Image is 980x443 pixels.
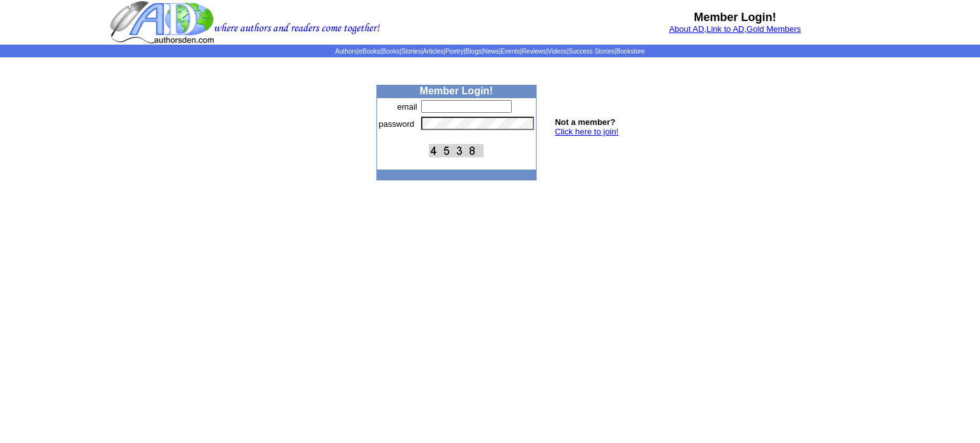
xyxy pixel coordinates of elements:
[445,48,464,55] a: Poetry
[483,48,499,55] a: News
[522,48,546,55] a: Reviews
[746,24,801,34] a: Gold Members
[465,48,481,55] a: Blogs
[706,24,744,34] a: Link to AD
[401,48,421,55] a: Stories
[547,48,567,55] a: Videos
[616,48,645,55] a: Bookstore
[379,119,415,129] font: password
[555,117,616,127] b: Not a member?
[335,48,357,55] a: Authors
[501,48,521,55] a: Events
[669,24,801,34] font: , ,
[335,48,644,55] span: | | | | | | | | | | | |
[420,85,493,96] b: Member Login!
[568,48,614,55] a: Success Stories
[382,48,399,55] a: Books
[555,127,619,136] a: Click here to join!
[429,144,484,157] img: This Is CAPTCHA Image
[359,48,380,55] a: eBooks
[694,11,776,24] b: Member Login!
[669,24,704,34] a: About AD
[423,48,444,55] a: Articles
[397,102,417,112] font: email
